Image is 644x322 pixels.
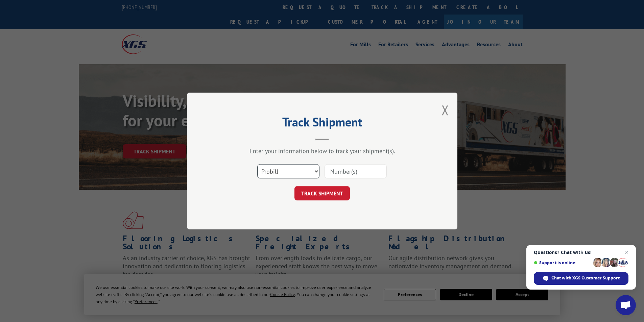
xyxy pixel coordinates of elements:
[616,295,636,315] div: Open chat
[442,101,449,119] button: Close modal
[294,186,350,200] button: TRACK SHIPMENT
[551,275,620,281] span: Chat with XGS Customer Support
[534,260,591,265] span: Support is online
[325,164,387,178] input: Number(s)
[221,117,424,130] h2: Track Shipment
[221,147,424,155] div: Enter your information below to track your shipment(s).
[534,272,628,285] div: Chat with XGS Customer Support
[623,248,631,256] span: Close chat
[534,250,628,255] span: Questions? Chat with us!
